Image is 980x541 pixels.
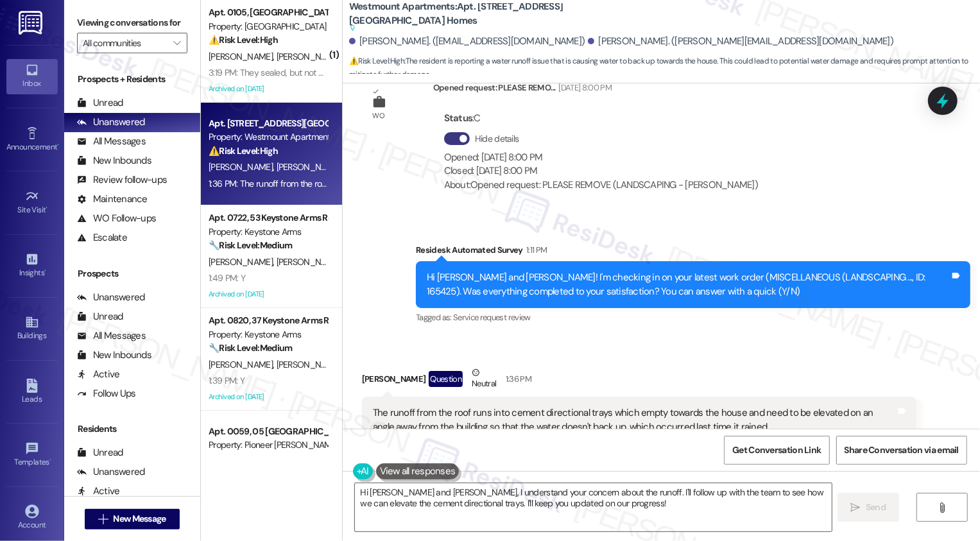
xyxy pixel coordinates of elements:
[77,387,136,400] div: Follow Ups
[77,329,146,343] div: All Messages
[588,35,893,48] div: [PERSON_NAME]. ([PERSON_NAME][EMAIL_ADDRESS][DOMAIN_NAME])
[207,389,329,405] div: Archived on [DATE]
[209,375,245,386] div: 1:39 PM: Y
[6,248,58,283] a: Insights •
[475,132,519,146] label: Hide details
[209,145,278,157] strong: ⚠️ Risk Level: High
[209,20,327,33] div: Property: [GEOGRAPHIC_DATA]
[444,108,758,128] div: : C
[209,256,277,268] span: [PERSON_NAME]
[362,366,916,397] div: [PERSON_NAME]
[77,212,156,225] div: WO Follow-ups
[113,512,166,526] span: New Message
[173,38,180,48] i: 
[77,193,148,206] div: Maintenance
[57,141,59,150] span: •
[444,164,758,178] div: Closed: [DATE] 8:00 PM
[523,243,547,257] div: 1:11 PM
[209,438,327,452] div: Property: Pioneer [PERSON_NAME]
[469,366,499,393] div: Neutral
[64,267,200,280] div: Prospects
[207,286,329,302] div: Archived on [DATE]
[77,485,120,498] div: Active
[85,509,180,529] button: New Message
[372,109,384,123] div: WO
[77,96,123,110] div: Unread
[866,501,886,514] span: Send
[276,51,340,62] span: [PERSON_NAME]
[429,371,463,387] div: Question
[732,443,821,457] span: Get Conversation Link
[77,154,151,167] div: New Inbounds
[209,130,327,144] div: Property: Westmount Apartments
[6,59,58,94] a: Inbox
[555,81,612,94] div: [DATE] 8:00 PM
[276,256,340,268] span: [PERSON_NAME]
[77,368,120,381] div: Active
[209,314,327,327] div: Apt. 0820, 37 Keystone Arms Rental Community
[209,342,292,354] strong: 🔧 Risk Level: Medium
[349,55,980,82] span: : The resident is reporting a water runoff issue that is causing water to back up towards the hou...
[444,112,473,125] b: Status
[838,493,900,522] button: Send
[207,81,329,97] div: Archived on [DATE]
[851,502,861,513] i: 
[209,161,277,173] span: [PERSON_NAME]
[77,446,123,459] div: Unread
[209,34,278,46] strong: ⚠️ Risk Level: High
[444,151,758,164] div: Opened: [DATE] 8:00 PM
[77,13,187,33] label: Viewing conversations for
[77,310,123,323] div: Unread
[44,266,46,275] span: •
[427,271,950,298] div: Hi [PERSON_NAME] and [PERSON_NAME]! I'm checking in on your latest work order (MISCELLANEOUS (LAN...
[373,406,896,434] div: The runoff from the roof runs into cement directional trays which empty towards the house and nee...
[19,11,45,35] img: ResiDesk Logo
[83,33,167,53] input: All communities
[77,348,151,362] div: New Inbounds
[77,116,145,129] div: Unanswered
[433,81,769,99] div: Opened request: PLEASE REMO...
[209,6,327,19] div: Apt. 0105, [GEOGRAPHIC_DATA]
[276,161,340,173] span: [PERSON_NAME]
[6,501,58,535] a: Account
[209,328,327,341] div: Property: Keystone Arms
[209,117,327,130] div: Apt. [STREET_ADDRESS][GEOGRAPHIC_DATA] Homes
[276,359,340,370] span: [PERSON_NAME]
[503,372,531,386] div: 1:36 PM
[845,443,959,457] span: Share Conversation via email
[349,35,585,48] div: [PERSON_NAME]. ([EMAIL_ADDRESS][DOMAIN_NAME])
[77,465,145,479] div: Unanswered
[453,312,531,323] span: Service request review
[98,514,108,524] i: 
[77,231,127,245] div: Escalate
[209,239,292,251] strong: 🔧 Risk Level: Medium
[77,135,146,148] div: All Messages
[64,73,200,86] div: Prospects + Residents
[416,243,970,261] div: Residesk Automated Survey
[6,311,58,346] a: Buildings
[77,291,145,304] div: Unanswered
[209,425,327,438] div: Apt. 0059, 05 [GEOGRAPHIC_DATA][PERSON_NAME]
[416,308,970,327] div: Tagged as:
[77,173,167,187] div: Review follow-ups
[355,483,832,531] textarea: Hi [PERSON_NAME] and [PERSON_NAME], I understand your concern about the runoff. I'll follow up wi...
[209,211,327,225] div: Apt. 0722, 53 Keystone Arms Rental Community
[349,56,404,66] strong: ⚠️ Risk Level: High
[209,51,277,62] span: [PERSON_NAME]
[6,185,58,220] a: Site Visit •
[6,375,58,409] a: Leads
[209,359,277,370] span: [PERSON_NAME]
[64,422,200,436] div: Residents
[724,436,829,465] button: Get Conversation Link
[46,203,48,212] span: •
[836,436,967,465] button: Share Conversation via email
[209,272,245,284] div: 1:49 PM: Y
[444,178,758,192] div: About: Opened request: PLEASE REMOVE (LANDSCAPING - [PERSON_NAME])
[938,502,947,513] i: 
[209,225,327,239] div: Property: Keystone Arms
[6,438,58,472] a: Templates •
[49,456,51,465] span: •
